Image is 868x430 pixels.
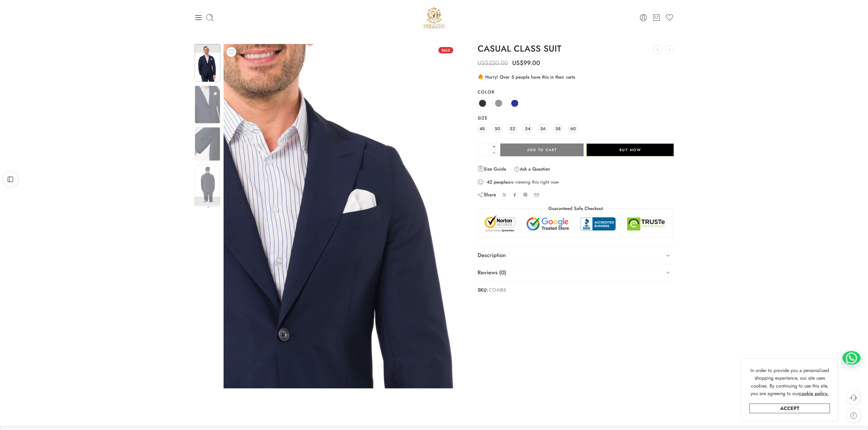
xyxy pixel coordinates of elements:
a: Share on X [502,193,507,197]
img: co-nb8-scaled-1.webp [195,127,220,161]
strong: SKU: [478,286,488,295]
a: Size Guide [478,165,506,173]
a: cookie policy. [799,390,829,398]
span: Sale [438,47,453,53]
a: Pellini - [421,5,447,30]
a: Share on Facebook [513,193,517,197]
span: 52 [510,124,515,133]
a: Wishlist [665,13,674,22]
a: Accept [750,404,830,413]
a: Ask a Question [514,165,550,173]
span: 56 [540,124,546,133]
a: Reviews (0) [478,264,674,281]
img: Trust [483,215,669,233]
span: 60 [571,124,576,133]
span: US$ [478,59,489,67]
a: 48 [478,124,487,133]
h1: CASUAL CLASS SUIT [478,44,674,54]
img: co-nb8-scaled-1.webp [195,164,220,202]
span: CO-NB8 [489,286,506,295]
a: Pin on Pinterest [523,192,528,197]
span: In order to provide you a personalized shopping experience, our site uses cookies. By continuing ... [750,367,829,397]
strong: 42 [487,179,492,185]
div: Share [478,191,496,198]
span: US$ [512,59,523,67]
div: Hurry! Over 5 people have this in their carts [478,73,674,80]
strong: people [494,179,508,185]
button: Buy Now [587,144,674,156]
a: Description [478,247,674,264]
a: 50 [493,124,502,133]
bdi: 220.00 [478,59,508,67]
img: co-nb8-scaled-1.webp [195,44,220,82]
input: Product quantity [478,144,491,156]
span: 58 [555,124,561,133]
div: are viewing this right now [478,179,674,185]
img: co-nb8-scaled-1.webp [195,206,220,240]
a: Login / Register [639,13,648,22]
a: 60 [569,124,578,133]
a: 58 [554,124,563,133]
a: Cart [652,13,661,22]
span: 54 [525,124,530,133]
a: 54 [523,124,532,133]
img: Pellini [421,5,447,30]
a: 56 [538,124,547,133]
label: Size [478,115,674,121]
legend: Guaranteed Safe Checkout [546,205,606,212]
img: co-nb8-scaled-1.webp [195,86,220,124]
span: 50 [495,124,500,133]
span: 48 [479,124,485,133]
bdi: 99.00 [512,59,540,67]
button: Add to cart [500,144,584,156]
a: Email to your friends [534,192,539,198]
a: 52 [508,124,517,133]
label: Color [478,89,674,95]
